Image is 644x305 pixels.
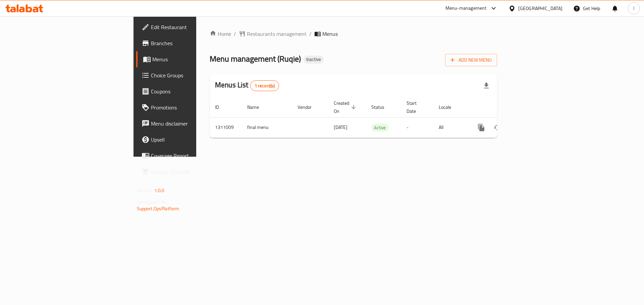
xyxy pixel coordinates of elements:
[151,39,236,47] span: Branches
[473,120,489,136] button: more
[298,103,320,111] span: Vendor
[334,123,347,132] span: [DATE]
[136,116,241,132] a: Menu disclaimer
[371,124,388,132] span: Active
[242,117,292,138] td: final menu
[137,186,153,195] span: Version:
[445,54,497,66] button: Add New Menu
[478,78,494,94] div: Export file
[334,99,358,115] span: Created On
[136,67,241,83] a: Choice Groups
[371,103,393,111] span: Status
[304,56,324,64] div: Inactive
[210,97,543,138] table: enhanced table
[401,117,433,138] td: -
[309,30,312,38] li: /
[151,152,236,160] span: Coverage Report
[136,83,241,99] a: Coupons
[407,99,425,115] span: Start Date
[247,30,307,38] span: Restaurants management
[489,120,505,136] button: Change Status
[136,148,241,164] a: Coverage Report
[151,136,236,144] span: Upsell
[151,120,236,128] span: Menu disclaimer
[151,71,236,79] span: Choice Groups
[251,83,279,89] span: 1 record(s)
[215,103,228,111] span: ID
[371,124,388,132] div: Active
[136,132,241,148] a: Upsell
[151,103,236,111] span: Promotions
[433,117,468,138] td: All
[136,164,241,180] a: Grocery Checklist
[250,80,279,91] div: Total records count
[152,55,236,63] span: Menus
[304,57,324,62] span: Inactive
[518,5,562,12] div: [GEOGRAPHIC_DATA]
[136,51,241,67] a: Menus
[154,186,165,195] span: 1.0.0
[210,51,301,66] span: Menu management ( Ruqie )
[137,204,179,213] a: Support.OpsPlatform
[151,23,236,31] span: Edit Restaurant
[450,56,492,64] span: Add New Menu
[136,35,241,51] a: Branches
[468,97,543,118] th: Actions
[210,30,497,38] nav: breadcrumb
[151,168,236,176] span: Grocery Checklist
[136,99,241,116] a: Promotions
[247,103,268,111] span: Name
[151,87,236,95] span: Coupons
[322,30,338,38] span: Menus
[215,80,279,91] h2: Menus List
[136,19,241,35] a: Edit Restaurant
[439,103,460,111] span: Locale
[445,4,487,12] div: Menu-management
[239,30,307,38] a: Restaurants management
[633,5,634,12] span: I
[137,198,168,206] span: Get support on:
